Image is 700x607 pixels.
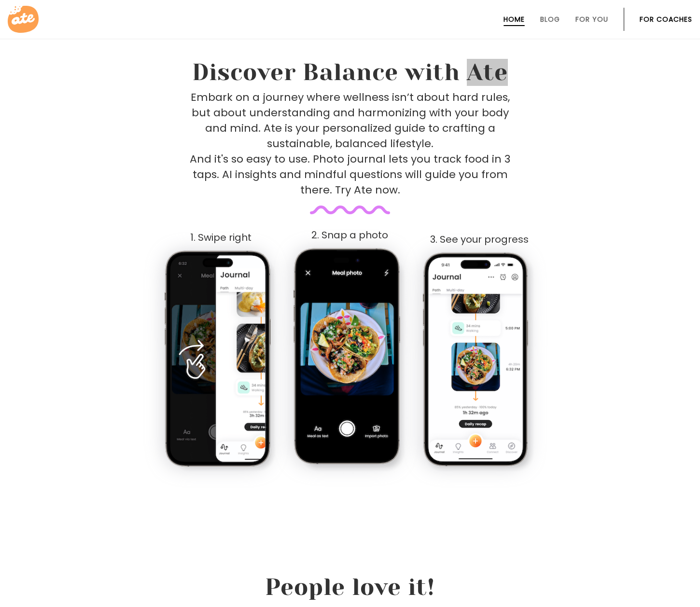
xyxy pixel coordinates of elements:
div: 2. Snap a photo [286,230,414,241]
img: App screenshot [164,249,278,474]
a: Blog [540,15,560,23]
img: App screenshot [422,251,536,474]
a: For Coaches [640,15,692,23]
p: Embark on a journey where wellness isn’t about hard rules, but about understanding and harmonizin... [190,90,510,198]
img: App screenshot [293,247,407,474]
a: For You [575,15,608,23]
div: 1. Swipe right [157,232,285,243]
div: 3. See your progress [416,234,543,245]
h2: Discover Balance with Ate [114,59,586,86]
a: Home [504,15,525,23]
